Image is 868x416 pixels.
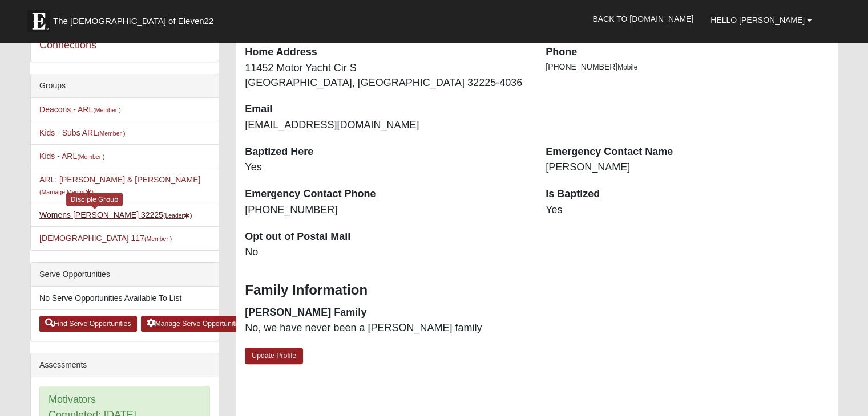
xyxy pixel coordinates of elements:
[584,5,702,33] a: Back to [DOMAIN_NAME]
[22,4,250,32] a: The [DEMOGRAPHIC_DATA] of Eleven22
[546,145,829,160] dt: Emergency Contact Name
[245,102,528,117] dt: Email
[245,321,528,336] dd: No, we have never been a [PERSON_NAME] family
[53,15,213,27] span: The [DEMOGRAPHIC_DATA] of Eleven22
[39,175,200,196] a: ARL: [PERSON_NAME] & [PERSON_NAME](Marriage Mentor)
[546,203,829,218] dd: Yes
[546,160,829,175] dd: [PERSON_NAME]
[39,105,121,114] a: Deacons - ARL(Member )
[31,353,219,377] div: Assessments
[77,153,104,160] small: (Member )
[66,193,123,206] div: Disciple Group
[31,263,219,287] div: Serve Opportunities
[93,107,120,113] small: (Member )
[546,61,829,73] li: [PHONE_NUMBER]
[245,187,528,202] dt: Emergency Contact Phone
[245,282,829,299] h3: Family Information
[245,305,528,320] dt: [PERSON_NAME] Family
[245,61,528,90] dd: 11452 Motor Yacht Cir S [GEOGRAPHIC_DATA], [GEOGRAPHIC_DATA] 32225-4036
[98,130,125,137] small: (Member )
[245,118,528,133] dd: [EMAIL_ADDRESS][DOMAIN_NAME]
[245,230,528,244] dt: Opt out of Postal Mail
[27,10,50,32] img: Eleven22 logo
[31,287,219,310] li: No Serve Opportunities Available To List
[546,187,829,202] dt: Is Baptized
[245,203,528,218] dd: [PHONE_NUMBER]
[39,189,94,195] small: (Marriage Mentor )
[31,74,219,98] div: Groups
[546,45,829,60] dt: Phone
[39,152,105,161] a: Kids - ARL(Member )
[245,45,528,60] dt: Home Address
[245,160,528,175] dd: Yes
[163,212,192,219] small: (Leader )
[702,6,821,34] a: Hello [PERSON_NAME]
[245,145,528,160] dt: Baptized Here
[141,316,250,332] a: Manage Serve Opportunities
[245,245,528,260] dd: No
[144,235,172,242] small: (Member )
[39,128,125,137] a: Kids - Subs ARL(Member )
[245,348,303,364] a: Update Profile
[710,15,805,25] span: Hello [PERSON_NAME]
[39,210,192,219] a: Womens [PERSON_NAME] 32225(Leader)
[39,234,172,243] a: [DEMOGRAPHIC_DATA] 117(Member )
[617,63,637,71] span: Mobile
[39,316,137,332] a: Find Serve Opportunities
